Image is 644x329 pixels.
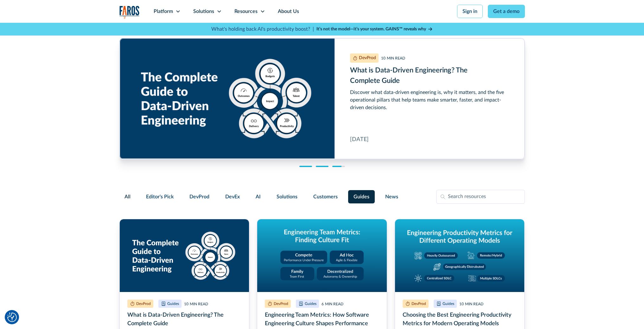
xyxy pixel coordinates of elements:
[316,26,433,33] a: It’s not the model—it’s your system. GAINS™ reveals why
[277,193,297,201] span: Solutions
[257,219,387,292] img: Graphic titled 'Engineering Team Metrics: Finding Culture Fit' with four cultural models: Compete...
[120,38,525,159] a: What is Data-Driven Engineering? The Complete Guide
[119,6,140,19] a: home
[385,193,398,201] span: News
[457,5,483,18] a: Sign in
[354,193,369,201] span: Guides
[124,193,131,201] span: All
[119,190,525,204] form: Filter Form
[395,219,525,292] img: Graphic titled 'Engineering productivity metrics for different operating models' showing five mod...
[211,25,314,33] p: What's holding back AI's productivity boost? |
[120,38,525,159] div: cms-link
[189,193,209,201] span: DevProd
[488,5,525,18] a: Get a demo
[313,193,338,201] span: Customers
[120,219,249,292] img: Graphic titled 'The Complete Guide to Data-Driven Engineering' showing five pillars around a cent...
[7,313,17,322] img: Revisit consent button
[234,8,258,15] div: Resources
[193,8,214,15] div: Solutions
[436,190,525,204] input: Search resources
[119,6,140,19] img: Logo of the analytics and reporting company Faros.
[225,193,240,201] span: DevEx
[7,313,17,322] button: Cookie Settings
[256,193,261,201] span: AI
[154,8,173,15] div: Platform
[146,193,174,201] span: Editor's Pick
[316,27,426,31] strong: It’s not the model—it’s your system. GAINS™ reveals why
